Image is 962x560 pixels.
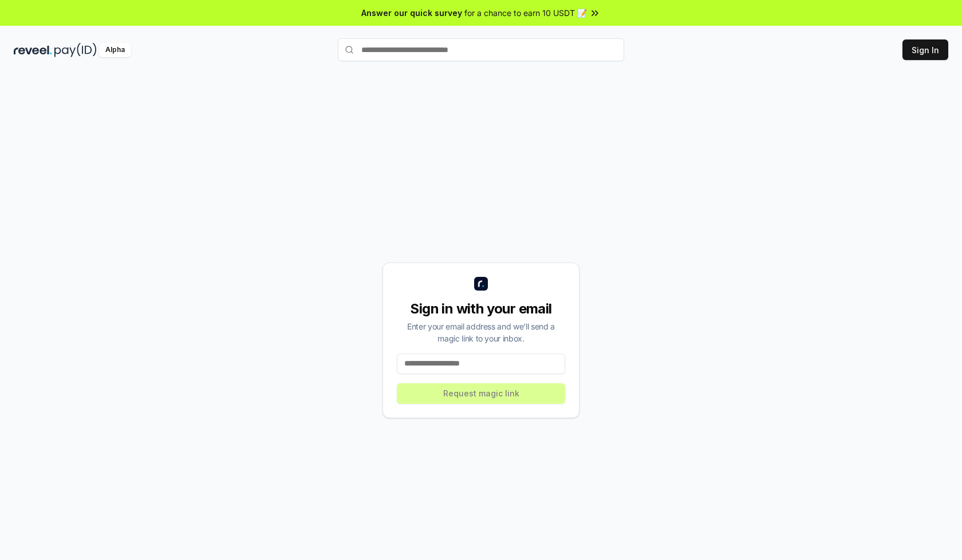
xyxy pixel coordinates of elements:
[361,7,462,19] span: Answer our quick survey
[14,43,52,57] img: reveel_dark
[474,277,488,291] img: logo_small
[902,39,948,60] button: Sign In
[397,300,565,318] div: Sign in with your email
[464,7,587,19] span: for a chance to earn 10 USDT 📝
[397,320,565,344] div: Enter your email address and we’ll send a magic link to your inbox.
[99,43,131,57] div: Alpha
[54,43,97,57] img: pay_id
